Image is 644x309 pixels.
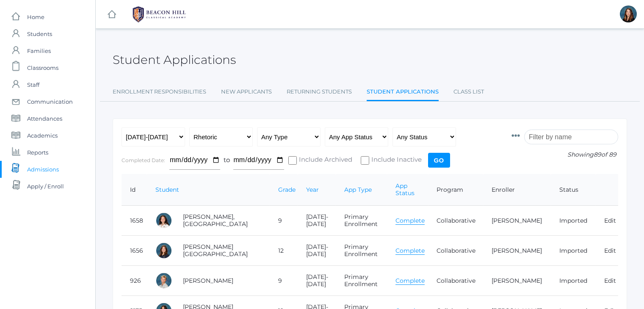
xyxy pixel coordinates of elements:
[113,83,206,100] a: Enrollment Responsibilities
[155,242,172,259] div: Charlotte Abdulla
[113,53,236,66] h2: Student Applications
[306,186,319,193] a: Year
[122,206,147,236] td: 1658
[395,277,425,285] a: Complete
[127,4,191,25] img: 1_BHCALogos-05.png
[369,155,422,166] span: Include Inactive
[492,217,542,224] a: [PERSON_NAME]
[492,247,542,254] a: [PERSON_NAME]
[336,236,387,266] td: Primary Enrollment
[594,151,601,158] span: 89
[287,83,352,100] a: Returning Students
[221,83,272,100] a: New Applicants
[428,236,483,266] td: Collaborative
[428,206,483,236] td: Collaborative
[395,217,425,225] a: Complete
[27,59,58,76] span: Classrooms
[27,76,39,93] span: Staff
[298,236,336,266] td: [DATE]-[DATE]
[27,110,62,127] span: Attendances
[122,266,147,296] td: 926
[336,206,387,236] td: Primary Enrollment
[483,174,551,206] th: Enroller
[27,127,58,144] span: Academics
[27,178,64,195] span: Apply / Enroll
[27,25,52,42] span: Students
[288,156,297,165] input: Include Archived
[336,266,387,296] td: Primary Enrollment
[551,174,596,206] th: Status
[122,157,165,163] label: Completed Date:
[297,155,352,166] span: Include Archived
[298,266,336,296] td: [DATE]-[DATE]
[155,272,172,289] div: Logan Albanese
[524,130,618,144] input: Filter by name
[224,156,230,164] span: to
[27,93,73,110] span: Communication
[551,206,596,236] td: Imported
[428,153,450,168] input: Go
[492,277,542,284] a: [PERSON_NAME]
[122,174,147,206] th: Id
[183,277,233,284] a: [PERSON_NAME]
[620,6,637,22] div: Heather Mangimelli
[270,206,298,236] td: 9
[551,266,596,296] td: Imported
[155,186,179,193] a: Student
[155,212,172,229] div: Phoenix Abdulla
[395,182,415,197] a: App Status
[270,266,298,296] td: 9
[183,213,248,228] a: [PERSON_NAME], [GEOGRAPHIC_DATA]
[233,151,284,170] input: To
[183,243,248,258] a: [PERSON_NAME][GEOGRAPHIC_DATA]
[604,217,616,224] a: Edit
[453,83,484,100] a: Class List
[511,150,618,159] p: Showing of 89
[395,247,425,255] a: Complete
[270,236,298,266] td: 12
[367,83,439,102] a: Student Applications
[361,156,369,165] input: Include Inactive
[27,42,51,59] span: Families
[27,144,48,161] span: Reports
[122,236,147,266] td: 1656
[604,277,616,284] a: Edit
[551,236,596,266] td: Imported
[604,247,616,254] a: Edit
[344,186,372,193] a: App Type
[169,151,220,170] input: From
[27,8,44,25] span: Home
[428,174,483,206] th: Program
[27,161,59,178] span: Admissions
[298,206,336,236] td: [DATE]-[DATE]
[278,186,296,193] a: Grade
[428,266,483,296] td: Collaborative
